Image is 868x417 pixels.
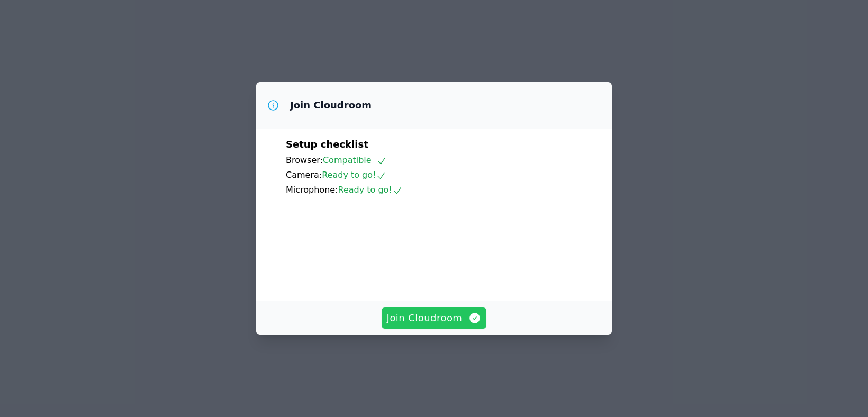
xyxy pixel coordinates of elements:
button: Join Cloudroom [382,307,487,329]
span: Browser: [286,155,323,165]
h3: Join Cloudroom [290,99,372,112]
span: Microphone: [286,185,338,195]
span: Camera: [286,170,322,180]
span: Ready to go! [338,185,403,195]
span: Join Cloudroom [387,311,482,325]
span: Ready to go! [322,170,386,180]
span: Compatible [323,155,387,165]
span: Setup checklist [286,139,368,150]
